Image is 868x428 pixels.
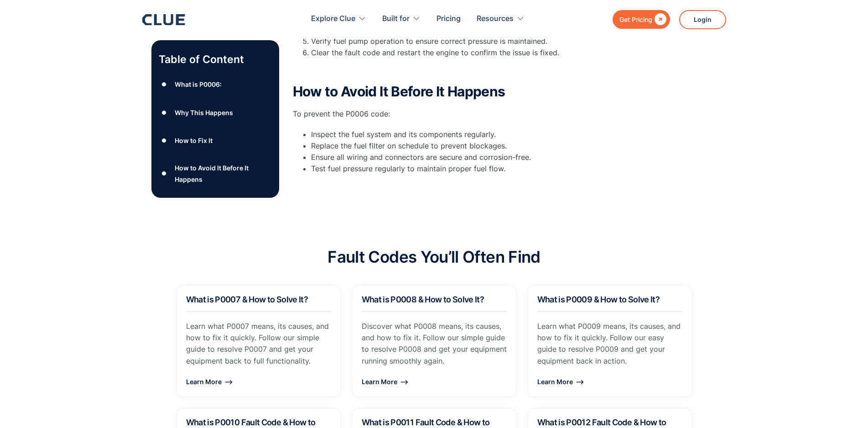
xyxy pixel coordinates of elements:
div: Learn More ⟶ [537,376,682,387]
a: ●How to Avoid It Before It Happens [159,162,272,185]
div: Resources [477,5,514,33]
a: What is P0007 & How to Solve It?Learn what P0007 means, its causes, and how to fix it quickly. Fo... [177,285,341,397]
a: Login [679,10,726,29]
div: What is P0006: [175,79,222,90]
a: Pricing [437,5,461,33]
div: ● [159,77,170,91]
div: ● [159,106,170,119]
li: Replace the fuel filter on schedule to prevent blockages. [311,140,658,152]
div: Resources [477,5,525,33]
a: ●How to Fix It [159,134,272,148]
h2: What is P0009 & How to Solve It? [537,295,682,304]
div: Built for [382,5,410,33]
div: Learn More ⟶ [362,376,507,387]
div:  [652,14,666,25]
p: To prevent the P0006 code: [293,108,658,120]
div: Get Pricing [619,14,652,25]
h2: What is P0008 & How to Solve It? [362,295,507,304]
a: What is P0008 & How to Solve It?Discover what P0008 means, its causes, and how to fix it. Follow ... [352,285,516,397]
p: Table of Content [159,52,272,66]
div: Why This Happens [175,106,233,118]
li: Verify fuel pump operation to ensure correct pressure is maintained. [311,36,658,47]
li: Clear the fault code and restart the engine to confirm the issue is fixed. [311,47,658,58]
a: Get Pricing [613,10,670,29]
div: ● [159,134,170,148]
div: Explore Clue [311,5,366,33]
p: Discover what P0008 means, its causes, and how to fix it. Follow our simple guide to resolve P000... [362,321,507,367]
div: How to Fix It [175,135,213,146]
div: Explore Clue [311,5,355,33]
li: Test fuel pressure regularly to maintain proper fuel flow. [311,163,658,174]
p: ‍ [293,63,658,74]
a: ●What is P0006: [159,77,272,91]
div: Learn More ⟶ [186,376,331,387]
div: Built for [382,5,421,33]
li: Inspect the fuel system and its components regularly. [311,129,658,140]
a: ●Why This Happens [159,106,272,119]
a: What is P0009 & How to Solve It?Learn what P0009 means, its causes, and how to fix it quickly. Fo... [528,285,692,397]
div: ● [159,167,170,180]
li: Ensure all wiring and connectors are secure and corrosion-free. [311,152,658,163]
h2: What is P0007 & How to Solve It? [186,295,331,304]
p: Learn what P0009 means, its causes, and how to fix it quickly. Follow our easy guide to resolve P... [537,321,682,367]
strong: How to Avoid It Before It Happens [293,83,505,100]
div: How to Avoid It Before It Happens [175,162,271,185]
p: Learn what P0007 means, its causes, and how to fix it quickly. Follow our simple guide to resolve... [186,321,331,367]
h2: Fault Codes You’ll Often Find [327,248,540,266]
